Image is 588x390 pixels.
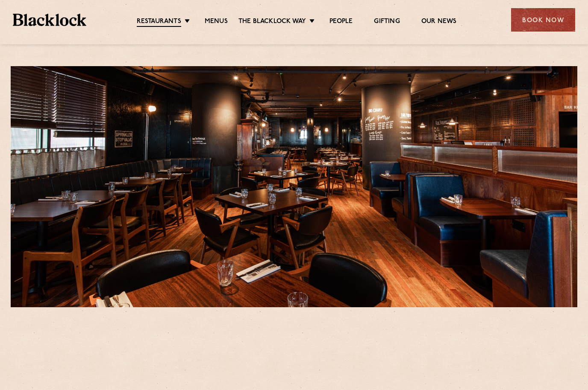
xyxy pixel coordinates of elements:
[374,17,400,26] a: Gifting
[13,14,86,26] img: BL_Textured_Logo-footer-cropped.svg
[205,17,228,26] a: Menus
[137,17,181,27] a: Restaurants
[238,17,306,26] a: The Blacklock Way
[421,17,457,26] a: Our News
[329,17,353,26] a: People
[511,8,575,32] div: Book Now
